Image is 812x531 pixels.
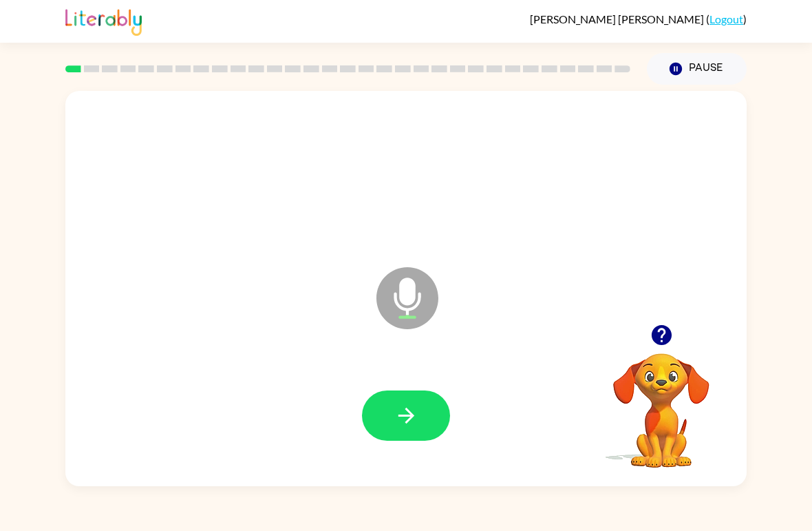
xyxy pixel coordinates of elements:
[709,12,743,25] a: Logout
[530,12,706,25] span: [PERSON_NAME] [PERSON_NAME]
[647,53,747,85] button: Pause
[592,332,730,470] video: Your browser must support playing .mp4 files to use Literably. Please try using another browser.
[65,6,142,36] img: Literably
[530,12,747,25] div: ( )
